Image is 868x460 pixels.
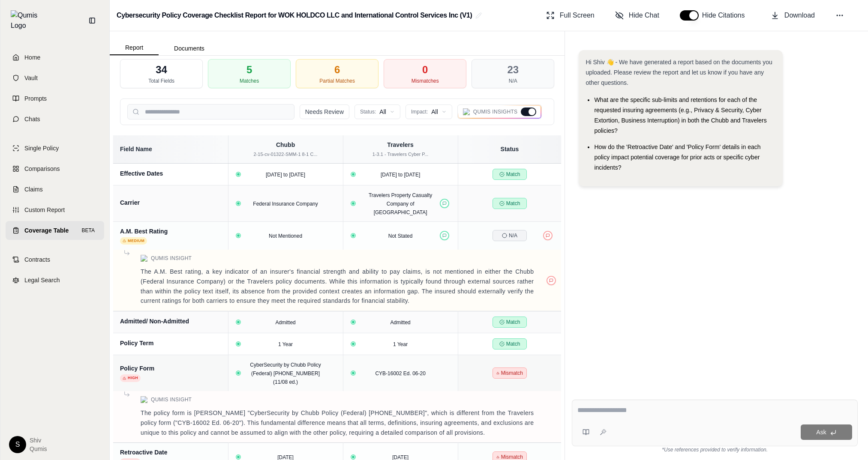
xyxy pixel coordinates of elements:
div: 6 [334,63,340,77]
span: Federal Insurance Company [253,201,318,207]
button: Positive feedback provided [440,231,449,240]
div: Carrier [120,198,221,207]
div: 34 [156,63,167,77]
img: Qumis Logo [141,255,147,262]
div: Travelers [348,140,453,149]
span: Qumis Insight [151,396,192,403]
a: Single Policy [6,139,104,158]
button: Ask [801,424,852,440]
span: N/A [493,230,527,241]
div: 5 [246,63,252,77]
div: A.M. Best Rating [120,227,221,236]
div: S [9,436,26,453]
div: Partial Matches [319,78,355,84]
span: Full Screen [560,10,595,21]
span: Match [493,198,527,209]
span: Claims [24,185,43,194]
div: Matches [240,78,259,84]
span: [DATE] to [DATE] [381,172,420,178]
span: Custom Report [24,206,65,214]
span: Medium [120,237,147,245]
span: Legal Search [24,276,60,284]
button: Full Screen [543,7,598,24]
th: Status [458,135,561,163]
span: Not Stated [388,233,413,239]
span: Comparisons [24,164,60,173]
span: Qumis Insight [151,255,192,262]
span: Qumis Insights [473,108,518,115]
div: Total Fields [148,78,174,84]
span: Not Mentioned [269,233,302,239]
span: BETA [79,226,97,235]
a: Custom Report [6,200,104,219]
span: Chats [24,115,40,123]
div: Effective Dates [120,169,221,178]
button: Documents [159,42,220,55]
span: Travelers Property Casualty Company of [GEOGRAPHIC_DATA] [369,192,432,215]
span: Admitted [390,320,410,326]
div: 0 [422,63,428,77]
button: Collapse sidebar [85,14,99,27]
button: Needs Review [300,105,349,119]
a: Prompts [6,89,104,108]
span: Match [493,169,527,180]
span: Prompts [24,94,47,103]
span: Single Policy [24,144,59,152]
span: Contracts [24,255,50,264]
a: Legal Search [6,271,104,290]
span: Home [24,53,40,62]
span: Mismatch [493,367,527,379]
span: Admitted [275,320,295,326]
button: Impact:All [405,105,452,119]
button: Negative feedback provided [543,231,553,240]
div: Policy Term [120,339,221,347]
span: Match [493,317,527,328]
div: 2-15-cv-01322-SMM-1 8-1 C... [234,151,338,158]
a: Comparisons [6,159,104,178]
span: CYB-16002 Ed. 06-20 [375,370,425,376]
img: Qumis Logo [463,108,470,115]
span: 1 Year [278,341,293,347]
span: Status: [360,108,376,115]
div: Policy Form [120,364,221,373]
button: Download [767,7,818,24]
span: CyberSecurity by Chubb Policy (Federal) [PHONE_NUMBER] (11/08 ed.) [250,362,321,385]
img: Qumis Logo [141,396,147,403]
a: Claims [6,180,104,199]
span: Ask [816,429,826,436]
a: Chats [6,110,104,128]
a: Home [6,48,104,67]
span: Download [784,10,815,21]
span: All [379,108,386,116]
span: Hide Chat [629,10,659,21]
span: Hi Shiv 👋 - We have generated a report based on the documents you uploaded. Please review the rep... [586,59,772,86]
div: *Use references provided to verify information. [572,446,858,453]
button: Status:All [354,105,400,119]
div: N/A [509,78,517,84]
span: Qumis [30,445,47,453]
span: Match [493,338,527,349]
th: Field Name [113,135,228,163]
img: Qumis Logo [11,10,43,31]
span: Hide Citations [702,10,750,21]
button: Negative feedback provided [547,276,556,285]
p: The policy form is [PERSON_NAME] "CyberSecurity by Chubb Policy (Federal) [PHONE_NUMBER]", which ... [141,408,534,437]
div: Admitted/ Non-Admitted [120,317,221,326]
span: Impact: [411,108,428,115]
button: Hide Chat [612,7,663,24]
span: What are the specific sub-limits and retentions for each of the requested insuring agreements (e.... [594,96,766,134]
p: The A.M. Best rating, a key indicator of an insurer's financial strength and ability to pay claim... [141,267,534,306]
span: How do the 'Retroactive Date' and 'Policy Form' details in each policy impact potential coverage ... [594,143,760,171]
div: Retroactive Date [120,448,221,457]
button: Positive feedback provided [440,199,449,208]
button: Report [110,41,159,55]
span: High [120,374,141,382]
a: Vault [6,69,104,87]
a: Contracts [6,250,104,269]
h2: Cybersecurity Policy Coverage Checklist Report for WOK HOLDCO LLC and International Control Servi... [117,8,472,23]
div: 1-3.1 - Travelers Cyber P... [348,151,453,158]
span: Coverage Table [24,226,69,235]
a: Coverage TableBETA [6,221,104,240]
span: [DATE] to [DATE] [266,172,305,178]
div: 23 [508,63,519,77]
